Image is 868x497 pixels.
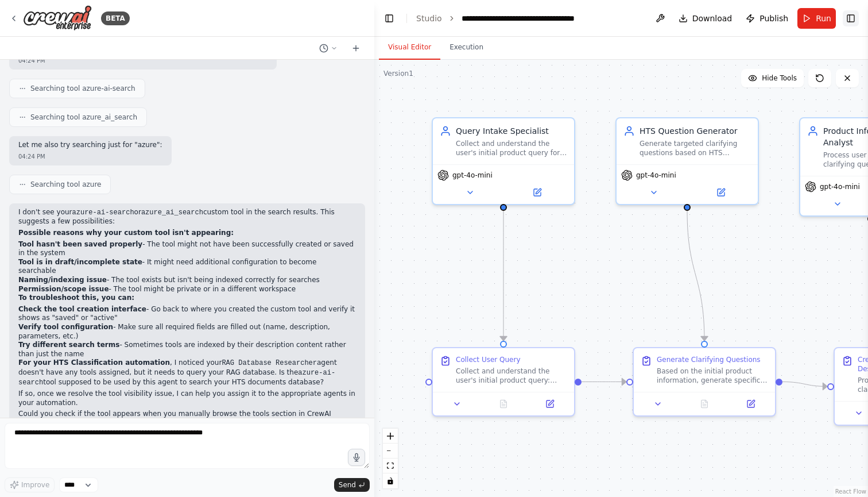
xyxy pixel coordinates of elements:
span: Download [692,13,733,24]
button: zoom in [383,429,398,444]
div: Collect and understand the user's initial product query: {user_query}. Gather basic product infor... [456,367,567,385]
span: gpt-4o-mini [452,171,493,180]
code: azure_ai_search [141,209,203,217]
li: - Sometimes tools are indexed by their description content rather than just the name [18,341,356,359]
button: Publish [741,8,793,29]
g: Edge from eb844069-1b67-462e-ae98-a9239ee2e48b to 071aebd1-d59a-4db3-bb34-6f32a4d7b5ba [681,211,710,341]
button: Visual Editor [379,36,440,60]
g: Edge from bb04914c-be57-402c-bf34-91dc89f90eee to 66f6f5de-aefb-4302-9131-2d69430f4955 [498,211,509,341]
code: azure-ai-search [72,209,134,217]
a: Studio [416,14,442,23]
span: Publish [759,13,788,24]
button: toggle interactivity [383,473,398,488]
div: Version 1 [383,69,413,78]
span: gpt-4o-mini [636,171,676,180]
g: Edge from 071aebd1-d59a-4db3-bb34-6f32a4d7b5ba to 6994a092-e5c1-425c-82e9-c8d088ca8310 [782,376,827,392]
div: Collect and understand the user's initial product query for {user_query}, ensuring we have basic ... [456,139,567,157]
div: HTS Question Generator [640,125,751,137]
span: Searching tool azure_ai_search [30,113,137,122]
strong: Tool hasn't been saved properly [18,240,142,248]
li: - The tool exists but isn't being indexed correctly for searches [18,276,356,285]
button: Hide left sidebar [381,10,397,26]
div: React Flow controls [383,429,398,488]
p: , I noticed your agent doesn't have any tools assigned, but it needs to query your RAG database. ... [18,359,356,387]
g: Edge from 66f6f5de-aefb-4302-9131-2d69430f4955 to 071aebd1-d59a-4db3-bb34-6f32a4d7b5ba [582,376,626,388]
span: gpt-4o-mini [820,182,860,191]
code: azure-ai-search [18,369,335,387]
span: Send [339,480,356,490]
button: fit view [383,459,398,473]
span: Searching tool azure [30,180,101,189]
button: Click to speak your automation idea [348,449,365,466]
div: Collect User Query [456,355,521,364]
p: Could you check if the tool appears when you manually browse the tools section in CrewAI Studio, ... [18,410,356,427]
span: Hide Tools [762,74,797,83]
nav: breadcrumb [416,13,591,24]
li: - It might need additional configuration to become searchable [18,258,356,276]
strong: Try different search terms [18,341,119,349]
strong: Verify tool configuration [18,323,113,331]
span: Improve [21,480,49,490]
li: - Make sure all required fields are filled out (name, description, parameters, etc.) [18,323,356,341]
div: Based on the initial product information, generate specific clarifying questions about materials,... [657,367,768,385]
code: RAG Database Researcher [222,359,317,367]
button: Show right sidebar [843,10,859,26]
p: If so, once we resolve the tool visibility issue, I can help you assign it to the appropriate age... [18,390,356,407]
button: Switch to previous chat [315,41,342,55]
strong: For your HTS Classification automation [18,359,170,367]
div: Generate Clarifying Questions [657,355,761,364]
div: Query Intake SpecialistCollect and understand the user's initial product query for {user_query}, ... [432,117,575,205]
button: Hide Tools [741,69,804,87]
div: 04:24 PM [18,152,162,161]
div: 04:24 PM [18,56,268,65]
button: No output available [479,397,528,411]
img: Logo [23,5,92,31]
div: Query Intake Specialist [456,125,567,137]
div: Collect User QueryCollect and understand the user's initial product query: {user_query}. Gather b... [432,347,575,417]
strong: Permission/scope issue [18,285,109,293]
span: Run [816,13,831,24]
span: Searching tool azure-ai-search [30,84,135,93]
strong: Naming/indexing issue [18,276,107,284]
strong: To troubleshoot this, you can: [18,294,134,302]
p: Let me also try searching just for "azure": [18,141,162,150]
button: Send [334,478,370,492]
div: BETA [101,11,130,25]
li: - The tool might not have been successfully created or saved in the system [18,240,356,258]
strong: Possible reasons why your custom tool isn't appearing: [18,229,234,237]
div: Generate Clarifying QuestionsBased on the initial product information, generate specific clarifyi... [633,347,776,417]
button: Open in side panel [505,186,569,199]
button: Execution [440,36,493,60]
div: Generate targeted clarifying questions based on HTS classification requirements to gather specifi... [640,139,751,157]
div: HTS Question GeneratorGenerate targeted clarifying questions based on HTS classification requirem... [615,117,759,205]
strong: Tool is in draft/incomplete state [18,258,142,266]
p: I don't see your or custom tool in the search results. This suggests a few possibilities: [18,208,356,226]
button: Download [674,8,737,29]
button: Open in side panel [688,186,753,199]
li: - Go back to where you created the custom tool and verify it shows as "saved" or "active" [18,305,356,323]
button: Open in side panel [530,397,569,411]
button: No output available [680,397,729,411]
li: - The tool might be private or in a different workspace [18,285,356,294]
button: Improve [5,477,55,492]
button: Start a new chat [347,41,365,55]
strong: Check the tool creation interface [18,305,146,313]
button: Run [797,8,836,29]
button: Open in side panel [731,397,770,411]
a: React Flow attribution [835,488,866,495]
button: zoom out [383,444,398,459]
